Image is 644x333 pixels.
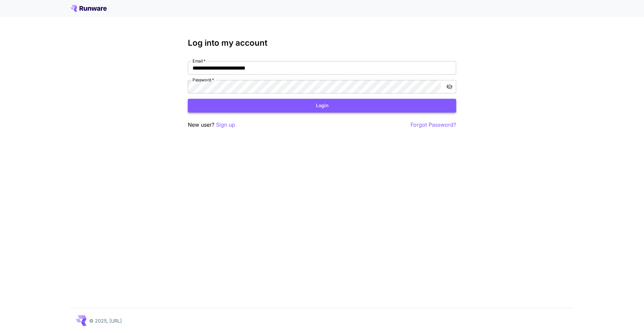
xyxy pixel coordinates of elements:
p: New user? [188,121,235,129]
button: Sign up [216,121,235,129]
label: Password [193,77,214,83]
h3: Log into my account [188,38,456,48]
button: Forgot Password? [411,121,456,129]
button: toggle password visibility [443,81,455,93]
label: Email [193,58,206,64]
p: © 2025, [URL] [89,317,122,324]
button: Login [188,99,456,113]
